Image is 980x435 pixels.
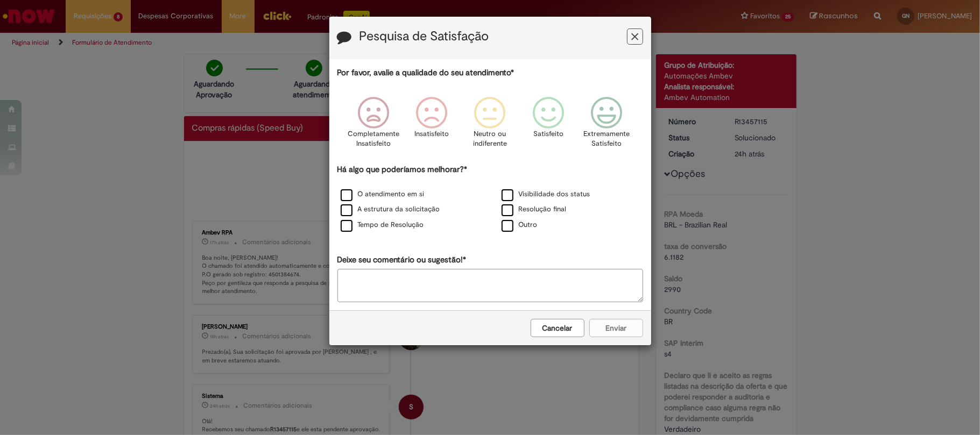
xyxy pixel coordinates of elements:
[341,189,425,199] label: O atendimento em si
[502,189,590,199] label: Visibilidade dos status
[502,220,538,230] label: Outro
[583,129,630,149] p: Extremamente Satisfeito
[337,164,643,233] div: Há algo que poderíamos melhorar?*
[341,220,424,230] label: Tempo de Resolução
[404,89,459,162] div: Insatisfeito
[462,89,517,162] div: Neutro ou indiferente
[502,204,567,215] label: Resolução final
[470,129,509,149] p: Neutro ou indiferente
[359,30,489,44] label: Pesquisa de Satisfação
[533,129,563,139] p: Satisfeito
[531,319,584,337] button: Cancelar
[414,129,449,139] p: Insatisfeito
[348,129,399,149] p: Completamente Insatisfeito
[521,89,576,162] div: Satisfeito
[341,204,440,215] label: A estrutura da solicitação
[337,254,467,266] label: Deixe seu comentário ou sugestão!*
[579,89,634,162] div: Extremamente Satisfeito
[346,89,401,162] div: Completamente Insatisfeito
[337,67,514,79] label: Por favor, avalie a qualidade do seu atendimento*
